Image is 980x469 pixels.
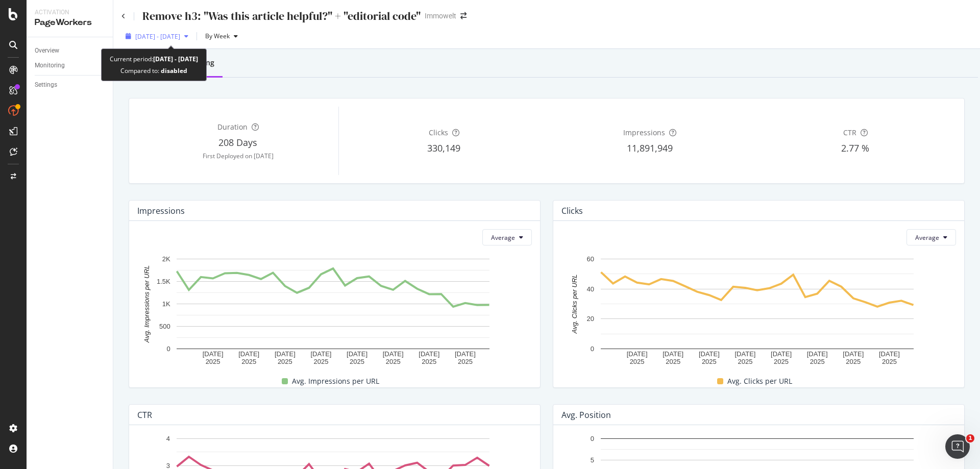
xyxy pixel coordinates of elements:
[663,350,683,358] text: [DATE]
[425,11,456,21] div: Immowelt
[121,13,126,19] a: Click to go back
[491,233,515,242] span: Average
[455,350,476,358] text: [DATE]
[201,32,230,40] span: By Week
[422,358,436,366] text: 2025
[591,457,594,464] text: 5
[386,358,401,366] text: 2025
[275,350,296,358] text: [DATE]
[35,8,105,17] div: Activation
[587,255,594,263] text: 60
[460,12,467,19] div: arrow-right-arrow-left
[137,410,152,420] div: CTR
[206,358,220,366] text: 2025
[278,358,292,366] text: 2025
[846,358,861,366] text: 2025
[906,229,956,245] button: Average
[843,128,856,137] span: CTR
[218,136,257,149] span: 208 Days
[137,254,528,366] svg: A chart.
[159,66,187,75] b: disabled
[162,255,170,263] text: 2K
[587,315,594,323] text: 20
[217,122,248,132] span: Duration
[915,233,939,242] span: Average
[35,17,105,29] div: PageWorkers
[879,350,900,358] text: [DATE]
[774,358,789,366] text: 2025
[561,410,611,420] div: Avg. position
[429,128,448,137] span: Clicks
[157,278,170,285] text: 1.5K
[137,152,338,160] div: First Deployed on [DATE]
[142,8,421,24] div: Remove h3: "Was this article helpful?" + "editorial code"
[482,229,532,245] button: Average
[137,206,185,216] div: Impressions
[427,142,460,154] span: 330,149
[738,358,753,366] text: 2025
[203,350,224,358] text: [DATE]
[350,358,364,366] text: 2025
[727,375,792,387] span: Avg. Clicks per URL
[35,80,57,90] div: Settings
[121,28,192,44] button: [DATE] - [DATE]
[35,60,106,71] a: Monitoring
[571,275,578,334] text: Avg. Clicks per URL
[166,435,170,442] text: 4
[143,265,151,343] text: Avg. Impressions per URL
[159,323,170,330] text: 500
[966,434,974,442] span: 1
[201,28,242,44] button: By Week
[591,345,594,353] text: 0
[310,350,331,358] text: [DATE]
[843,350,864,358] text: [DATE]
[702,358,717,366] text: 2025
[734,350,755,358] text: [DATE]
[110,53,198,65] div: Current period:
[945,434,970,459] iframe: Intercom live chat
[35,60,65,71] div: Monitoring
[627,142,673,154] span: 11,891,949
[841,142,869,154] span: 2.77 %
[627,350,648,358] text: [DATE]
[561,206,583,216] div: Clicks
[630,358,645,366] text: 2025
[35,80,106,90] a: Settings
[238,350,259,358] text: [DATE]
[419,350,439,358] text: [DATE]
[666,358,680,366] text: 2025
[166,345,170,353] text: 0
[162,300,170,308] text: 1K
[383,350,404,358] text: [DATE]
[347,350,367,358] text: [DATE]
[135,32,180,41] span: [DATE] - [DATE]
[699,350,720,358] text: [DATE]
[771,350,792,358] text: [DATE]
[458,358,473,366] text: 2025
[35,45,59,56] div: Overview
[623,128,665,137] span: Impressions
[241,358,256,366] text: 2025
[153,55,198,63] b: [DATE] - [DATE]
[807,350,828,358] text: [DATE]
[120,65,187,77] div: Compared to:
[810,358,825,366] text: 2025
[292,375,379,387] span: Avg. Impressions per URL
[35,45,106,56] a: Overview
[314,358,329,366] text: 2025
[587,285,594,293] text: 40
[591,435,594,442] text: 0
[561,254,952,366] svg: A chart.
[882,358,897,366] text: 2025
